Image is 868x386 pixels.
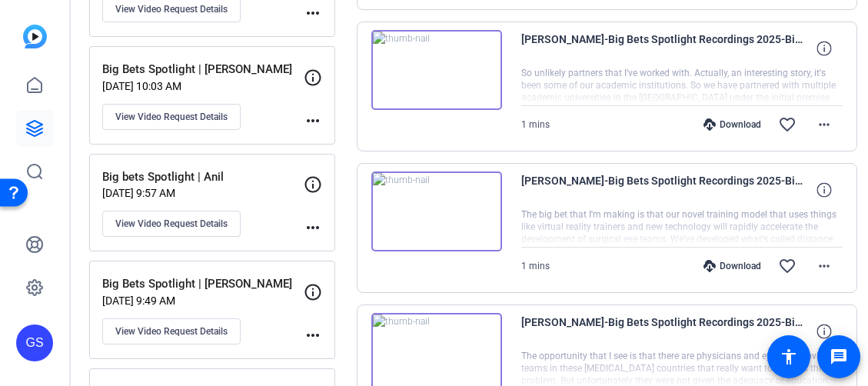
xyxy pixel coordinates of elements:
mat-icon: message [830,348,848,366]
span: 1 mins [521,119,550,130]
div: GS [16,324,53,361]
mat-icon: favorite_border [778,115,796,134]
mat-icon: more_horiz [304,218,322,237]
img: thumb-nail [371,171,502,251]
p: Big Bets Spotlight | [PERSON_NAME] [102,275,314,293]
span: [PERSON_NAME]-Big Bets Spotlight Recordings 2025-Big Bets Spotlight - [PERSON_NAME]-1757624555330... [521,30,806,67]
span: View Video Request Details [115,111,228,123]
img: blue-gradient.svg [23,25,47,48]
mat-icon: more_horiz [304,4,322,22]
p: Big bets Spotlight | Anil [102,168,314,186]
span: 1 mins [521,261,550,271]
button: View Video Request Details [102,318,241,344]
div: Download [696,260,769,272]
p: [DATE] 9:49 AM [102,294,304,307]
p: [DATE] 10:03 AM [102,80,304,92]
div: Download [696,118,769,131]
img: thumb-nail [371,30,502,110]
span: [PERSON_NAME]-Big Bets Spotlight Recordings 2025-Big Bets Spotlight - [PERSON_NAME]-1757624272790... [521,171,806,208]
button: View Video Request Details [102,211,241,237]
mat-icon: favorite_border [778,257,796,275]
mat-icon: more_horiz [815,115,833,134]
span: View Video Request Details [115,3,228,15]
button: View Video Request Details [102,104,241,130]
span: View Video Request Details [115,218,228,230]
mat-icon: more_horiz [815,257,833,275]
mat-icon: accessibility [780,348,798,366]
span: [PERSON_NAME]-Big Bets Spotlight Recordings 2025-Big Bets Spotlight - [PERSON_NAME]-1757624058275... [521,313,806,350]
p: [DATE] 9:57 AM [102,187,304,199]
mat-icon: more_horiz [304,326,322,344]
span: View Video Request Details [115,325,228,338]
mat-icon: more_horiz [304,111,322,130]
p: Big Bets Spotlight | [PERSON_NAME] [102,61,314,78]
